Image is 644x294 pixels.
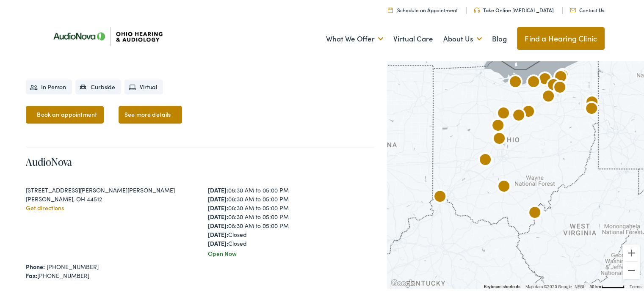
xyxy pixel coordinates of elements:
[623,261,640,278] button: Zoom out
[208,211,228,220] strong: [DATE]:
[26,202,64,211] a: Get directions
[26,184,193,193] div: [STREET_ADDRESS][PERSON_NAME][PERSON_NAME]
[540,71,567,98] div: AudioNova
[570,5,604,12] a: Contact Us
[535,82,562,110] div: AudioNova
[546,74,573,101] div: AudioNova
[517,26,605,49] a: Find a Hearing Clinic
[26,261,45,269] strong: Phone:
[492,22,507,53] a: Blog
[208,202,228,211] strong: [DATE]:
[47,261,99,269] a: [PHONE_NUMBER]
[208,184,376,247] div: 08:30 AM to 05:00 PM 08:30 AM to 05:00 PM 08:30 AM to 05:00 PM 08:30 AM to 05:00 PM 08:30 AM to 0...
[393,22,433,53] a: Virtual Care
[26,270,37,278] strong: Fax:
[587,282,627,288] button: Map Scale: 50 km per 51 pixels
[389,277,417,288] img: Google
[208,238,228,246] strong: [DATE]:
[26,193,193,202] div: [PERSON_NAME], OH 44512
[208,248,376,257] div: Open Now
[26,270,376,279] div: [PHONE_NUMBER]
[388,5,458,12] a: Schedule an Appointment
[570,7,576,11] img: Mail icon representing email contact with Ohio Hearing in Cincinnati, OH
[208,193,228,202] strong: [DATE]:
[490,173,517,200] div: AudioNova
[426,183,453,210] div: AudioNova
[484,283,520,289] button: Keyboard shortcuts
[119,104,182,122] a: See more details
[326,22,383,53] a: What We Offer
[490,99,517,126] div: Ohio Hearing & Audiology by AudioNova
[472,146,499,173] div: AudioNova
[505,102,532,129] div: AudioNova
[75,78,121,93] li: Curbside
[388,6,393,11] img: Calendar Icon to schedule a hearing appointment in Cincinnati, OH
[208,220,228,228] strong: [DATE]:
[474,5,554,12] a: Take Online [MEDICAL_DATA]
[630,283,641,288] a: Terms (opens in new tab)
[208,229,228,237] strong: [DATE]:
[26,104,104,122] a: Book an appointment
[502,68,529,95] div: AudioNova
[26,154,72,168] a: AudioNova
[474,6,480,11] img: Headphones icone to schedule online hearing test in Cincinnati, OH
[124,78,163,93] li: Virtual
[578,95,605,122] div: AudioNova
[389,277,417,288] a: Open this area in Google Maps (opens a new window)
[443,22,482,53] a: About Us
[521,199,548,226] div: AudioNova
[623,243,640,260] button: Zoom in
[484,112,511,139] div: AudioNova
[589,283,601,288] span: 50 km
[486,125,513,152] div: AudioNova
[531,65,558,92] div: AudioNova
[525,283,584,288] span: Map data ©2025 Google, INEGI
[578,88,605,115] div: AudioNova
[549,62,576,89] div: Ohio Hearing &#038; Audiology by AudioNova
[26,78,72,93] li: In Person
[208,184,228,193] strong: [DATE]:
[520,68,547,95] div: Ohio Hearing &#038; Audiology &#8211; Amherst
[547,63,574,90] div: AudioNova
[515,98,542,125] div: Ohio Hearing &#038; Audiology by AudioNova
